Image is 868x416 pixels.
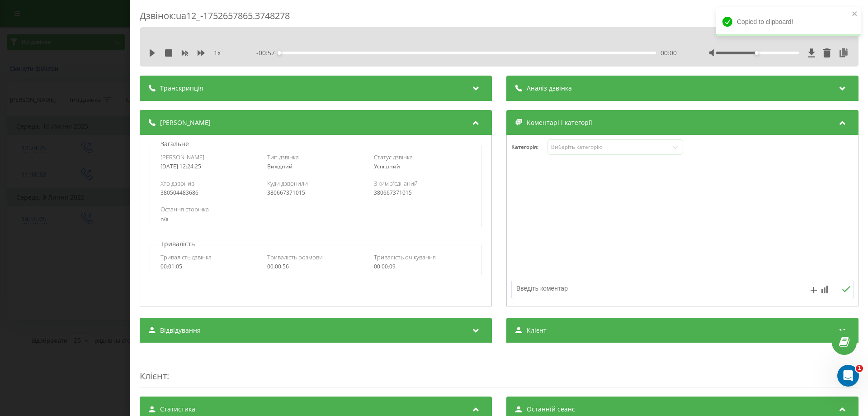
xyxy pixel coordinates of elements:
span: Відвідування [160,326,201,335]
p: Тривалість [158,239,197,249]
span: [PERSON_NAME] [160,153,204,161]
button: close [852,10,858,19]
div: Дзвінок : ua12_-1752657865.3748278 [140,10,859,27]
div: n/a [160,216,471,222]
div: 00:01:05 [160,263,258,270]
span: Тривалість очікування [374,253,436,261]
span: Остання сторінка [160,205,209,213]
span: 1 [856,365,863,372]
span: [PERSON_NAME] [160,118,211,127]
span: Статус дзвінка [374,153,413,161]
span: Тип дзвінка [267,153,299,161]
span: Клієнт [527,326,547,335]
span: - 00:57 [256,48,279,57]
span: Куди дзвонили [267,179,308,187]
span: Тривалість дзвінка [160,253,212,261]
span: Хто дзвонив [160,179,194,187]
span: Коментарі і категорії [527,118,592,127]
span: Транскрипція [160,84,203,93]
span: Клієнт [140,370,167,382]
span: Тривалість розмови [267,253,323,261]
span: Статистика [160,405,195,414]
div: : [140,352,859,387]
span: Успішний [374,163,400,170]
span: Останній сеанс [527,405,575,414]
h4: Категорія : [511,144,547,150]
div: Accessibility label [755,51,759,55]
iframe: Intercom live chat [837,365,859,387]
p: Загальне [158,139,191,148]
span: 00:00 [660,48,677,57]
div: Виберіть категорію [551,143,664,151]
div: 380667371015 [267,190,364,196]
span: Аналіз дзвінка [527,84,572,93]
div: [DATE] 12:24:25 [160,163,258,170]
span: Вихідний [267,163,292,170]
div: Copied to clipboard! [716,7,861,36]
span: 1 x [214,48,221,57]
div: 380667371015 [374,190,471,196]
div: 380504483686 [160,190,258,196]
div: Accessibility label [278,51,281,55]
div: 00:00:56 [267,263,364,270]
span: З ким з'єднаний [374,179,418,187]
div: 00:00:09 [374,263,471,270]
